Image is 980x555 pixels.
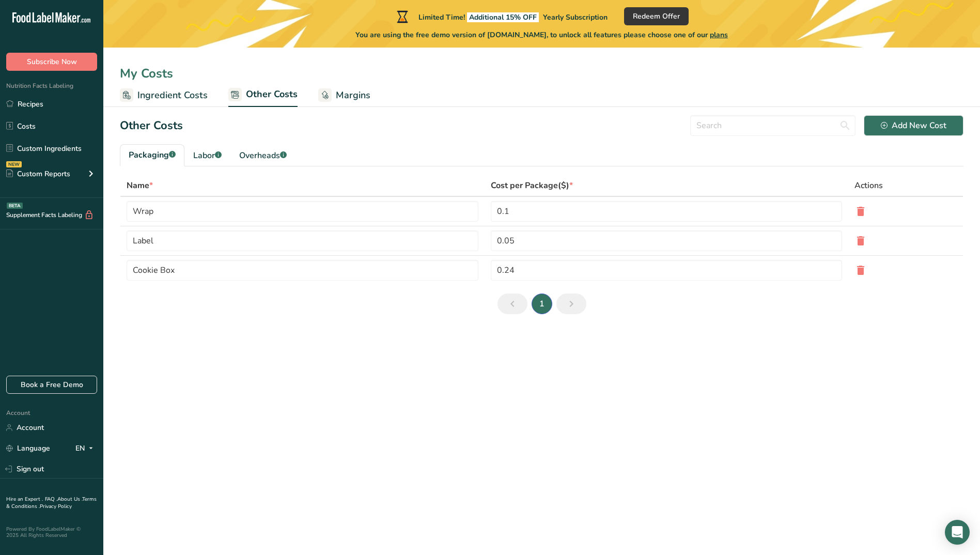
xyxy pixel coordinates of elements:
input: Search [690,115,855,136]
div: Custom Reports [6,168,70,179]
div: BETA [7,203,23,209]
a: Privacy Policy [40,503,72,510]
div: Powered By FoodLabelMaker © 2025 All Rights Reserved [6,526,97,538]
span: You are using the free demo version of [DOMAIN_NAME], to unlock all features please choose one of... [355,29,728,40]
a: FAQ . [45,496,57,503]
a: Book a Free Demo [6,376,97,394]
span: plans [710,30,728,40]
div: Limited Time! [395,10,608,23]
div: Overheads [239,149,287,162]
div: EN [75,442,97,455]
span: Redeem Offer [633,11,680,22]
a: Next page [556,294,586,314]
h2: Other Costs [120,117,183,134]
div: Labor [193,149,222,162]
div: Cost per Package($) [491,179,573,192]
div: My Costs [103,64,980,83]
div: NEW [6,161,22,167]
a: Other Costs [228,83,298,107]
span: Actions [854,179,883,192]
div: Add New Cost [881,119,946,132]
span: Margins [336,88,370,102]
div: Packaging [129,149,176,161]
span: Other Costs [246,87,298,101]
a: Previous page [497,294,527,314]
button: Add New Cost [864,115,963,136]
span: Subscribe Now [27,56,77,67]
a: About Us . [57,496,82,503]
a: Terms & Conditions . [6,496,97,510]
div: Name [127,179,153,192]
button: Redeem Offer [624,7,689,25]
a: Hire an Expert . [6,496,43,503]
a: Margins [318,84,370,107]
a: Ingredient Costs [120,84,208,107]
a: Language [6,439,50,457]
span: Ingredient Costs [137,88,208,102]
div: Open Intercom Messenger [945,520,970,545]
button: Subscribe Now [6,53,97,71]
span: Additional 15% OFF [467,12,539,22]
span: Yearly Subscription [543,12,608,22]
